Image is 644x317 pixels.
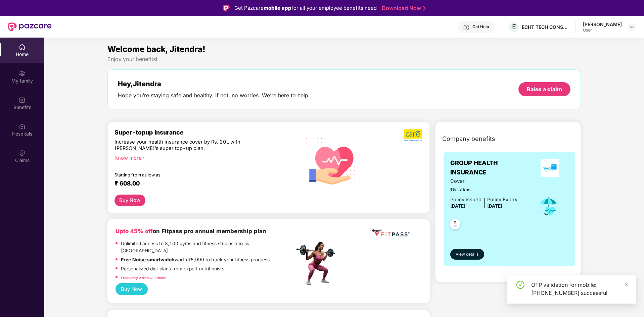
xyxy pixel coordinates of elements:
[487,203,502,209] span: [DATE]
[527,86,562,93] div: Raise a claim
[404,129,423,142] img: b5dec4f62d2307b9de63beb79f102df3.png
[371,227,411,239] img: fppp.png
[114,180,288,188] div: ₹ 608.00
[8,22,52,31] img: New Pazcare Logo
[450,203,465,209] span: [DATE]
[512,23,516,31] span: E
[116,228,153,234] b: Upto 45% off
[522,24,569,30] div: ECHT TECH CONSULTANCY SERVICES PRIVATE LIMITED
[121,240,294,255] p: Unlimited access to 8,100 gyms and fitness studios across [GEOGRAPHIC_DATA]
[583,28,622,33] div: User
[118,92,310,99] div: Hope you’re staying safe and healthy. If not, no worries. We’re here to help.
[516,281,524,289] span: check-circle
[531,281,628,297] div: OTP validation for mobile: [PHONE_NUMBER] successful
[114,129,294,136] div: Super-topup Insurance
[301,129,365,194] img: svg+xml;base64,PHN2ZyB4bWxucz0iaHR0cDovL3d3dy53My5vcmcvMjAwMC9zdmciIHhtbG5zOnhsaW5rPSJodHRwOi8vd3...
[114,172,266,177] div: Starting from as low as
[114,155,290,160] div: Know more
[19,97,26,103] img: svg+xml;base64,PHN2ZyBpZD0iQmVuZWZpdHMiIHhtbG5zPSJodHRwOi8vd3d3LnczLm9yZy8yMDAwL3N2ZyIgd2lkdGg9Ij...
[382,5,424,12] a: Download Now
[114,195,145,206] button: Buy Now
[223,5,230,11] img: Logo
[583,21,622,28] div: [PERSON_NAME]
[450,196,481,204] div: Policy issued
[450,158,531,177] span: GROUP HEALTH INSURANCE
[264,5,291,11] strong: mobile app
[107,44,205,54] span: Welcome back, Jitendra!
[121,265,224,273] p: Personalized diet plans from expert nutritionists
[423,5,426,12] img: Stroke
[142,156,145,160] span: right
[121,257,175,262] strong: Free Noise smartwatch
[450,177,517,185] span: Cover
[456,251,478,258] span: View details
[114,139,265,152] div: Increase your health insurance cover by Rs. 20L with [PERSON_NAME]’s super top-up plan.
[472,24,489,30] div: Get Help
[19,150,26,156] img: svg+xml;base64,PHN2ZyBpZD0iQ2xhaW0iIHhtbG5zPSJodHRwOi8vd3d3LnczLm9yZy8yMDAwL3N2ZyIgd2lkdGg9IjIwIi...
[442,134,495,144] span: Company benefits
[450,249,484,260] button: View details
[447,217,463,233] img: svg+xml;base64,PHN2ZyB4bWxucz0iaHR0cDovL3d3dy53My5vcmcvMjAwMC9zdmciIHdpZHRoPSI0OC45NDMiIGhlaWdodD...
[463,24,470,31] img: svg+xml;base64,PHN2ZyBpZD0iSGVscC0zMngzMiIgeG1sbnM9Imh0dHA6Ly93d3cudzMub3JnLzIwMDAvc3ZnIiB3aWR0aD...
[234,4,377,12] div: Get Pazcare for all your employee benefits need
[118,80,310,88] div: Hey, Jitendra
[121,276,167,280] a: Frequently Asked Questions!
[116,228,266,234] b: on Fitpass pro annual membership plan
[107,56,581,63] div: Enjoy your benefits!
[450,186,517,194] span: ₹5 Lakhs
[19,44,26,50] img: svg+xml;base64,PHN2ZyBpZD0iSG9tZSIgeG1sbnM9Imh0dHA6Ly93d3cudzMub3JnLzIwMDAvc3ZnIiB3aWR0aD0iMjAiIG...
[624,282,629,287] span: close
[487,196,517,204] div: Policy Expiry
[294,240,341,287] img: fpp.png
[19,70,26,77] img: svg+xml;base64,PHN2ZyB3aWR0aD0iMjAiIGhlaWdodD0iMjAiIHZpZXdCb3g9IjAgMCAyMCAyMCIgZmlsbD0ibm9uZSIgeG...
[629,24,635,30] img: svg+xml;base64,PHN2ZyBpZD0iRHJvcGRvd24tMzJ4MzIiIHhtbG5zPSJodHRwOi8vd3d3LnczLm9yZy8yMDAwL3N2ZyIgd2...
[19,123,26,130] img: svg+xml;base64,PHN2ZyBpZD0iSG9zcGl0YWxzIiB4bWxucz0iaHR0cDovL3d3dy53My5vcmcvMjAwMC9zdmciIHdpZHRoPS...
[541,159,559,177] img: insurerLogo
[538,195,559,217] img: icon
[116,283,148,296] button: Buy Now
[121,256,270,264] p: worth ₹5,999 to track your fitness progress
